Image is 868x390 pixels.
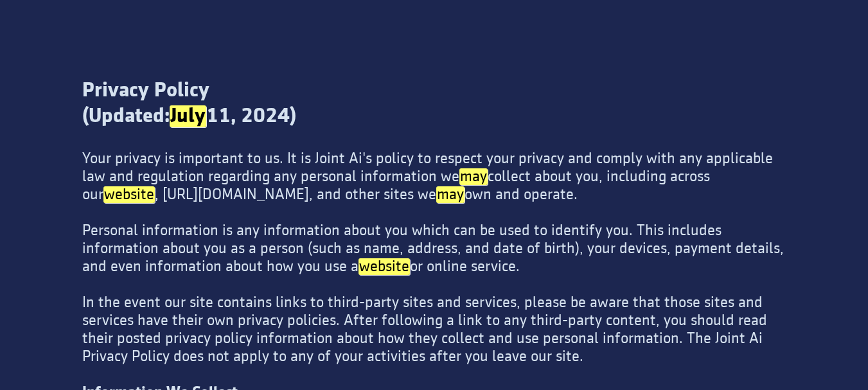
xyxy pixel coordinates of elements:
[103,186,155,203] em: website
[436,186,465,203] em: may
[82,78,786,150] div: Privacy Policy (Updated: 11, 2024)
[459,168,488,185] em: may
[359,258,410,275] em: website
[170,105,206,127] em: July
